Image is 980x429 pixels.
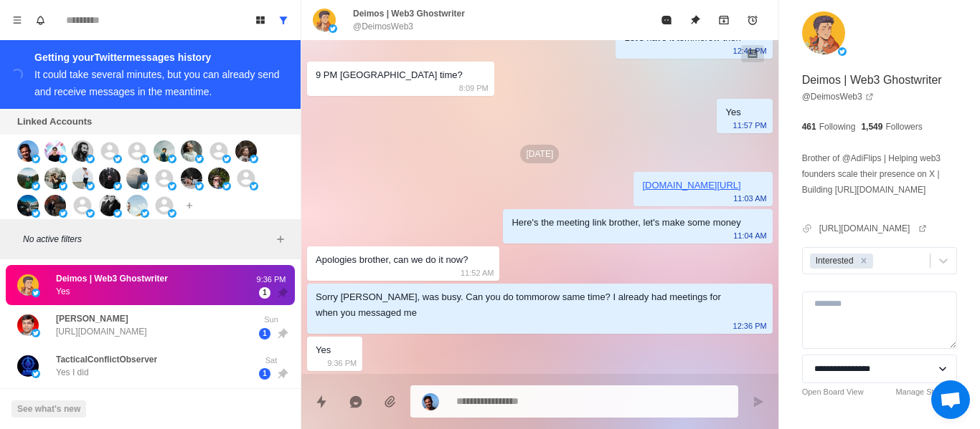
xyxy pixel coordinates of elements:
[725,105,740,120] div: Yes
[17,314,39,336] img: picture
[253,314,289,326] p: Sun
[802,386,864,398] a: Open Board View
[353,20,413,33] p: @DeimosWeb3
[126,168,148,189] img: picture
[181,168,202,189] img: picture
[141,155,149,163] img: picture
[316,289,741,321] div: Sorry [PERSON_NAME], was busy. Can you do tommorow same time? I already had meetings for when you...
[733,117,767,133] p: 11:57 PM
[259,368,270,380] span: 1
[17,195,39,216] img: picture
[802,120,816,133] p: 461
[32,370,40,378] img: picture
[59,182,67,191] img: picture
[195,155,204,163] img: picture
[422,393,439,410] img: picture
[72,168,93,189] img: picture
[44,140,66,162] img: picture
[931,380,970,419] div: Open chat
[72,140,93,162] img: picture
[56,353,157,366] p: TacticalConflictObserver
[259,328,270,339] span: 1
[329,24,337,33] img: picture
[99,168,121,189] img: picture
[154,140,175,162] img: picture
[838,47,847,56] img: picture
[733,43,767,59] p: 12:41 PM
[272,231,289,248] button: Add filters
[86,209,95,218] img: picture
[59,155,67,163] img: picture
[181,197,198,214] button: Add account
[744,387,773,416] button: Send message
[141,182,149,191] img: picture
[17,115,92,129] p: Linked Accounts
[56,272,168,285] p: Deimos | Web3 Ghostwriter
[520,145,559,163] p: [DATE]
[733,318,767,334] p: 12:36 PM
[222,182,231,191] img: picture
[885,120,922,133] p: Followers
[113,182,122,191] img: picture
[811,254,856,269] div: Interested
[86,155,95,163] img: picture
[56,312,128,325] p: [PERSON_NAME]
[272,9,295,32] button: Show all conversations
[32,289,40,297] img: picture
[327,355,357,371] p: 9:36 PM
[126,195,148,216] img: picture
[29,9,52,32] button: Notifications
[459,80,489,96] p: 8:09 PM
[235,140,257,162] img: picture
[802,72,942,89] p: Deimos | Web3 Ghostwriter
[6,9,29,32] button: Menu
[17,355,39,377] img: picture
[376,387,405,416] button: Add media
[32,209,40,218] img: picture
[17,168,39,189] img: picture
[168,182,176,191] img: picture
[195,182,204,191] img: picture
[249,9,272,32] button: Board View
[316,342,331,358] div: Yes
[44,195,66,216] img: picture
[86,182,95,191] img: picture
[141,209,149,218] img: picture
[461,265,494,281] p: 11:52 AM
[222,155,231,163] img: picture
[250,155,258,163] img: picture
[353,7,465,20] p: Deimos | Web3 Ghostwriter
[181,140,202,162] img: picture
[856,254,872,269] div: Remove Interested
[34,69,280,97] div: It could take several minutes, but you can already send and receive messages in the meantime.
[34,49,283,66] div: Getting your Twitter messages history
[819,120,856,133] p: Following
[652,6,681,34] button: Mark as read
[11,400,86,418] button: See what's new
[44,168,66,189] img: picture
[113,209,122,218] img: picture
[802,150,957,198] p: Brother of @AdiFlips | Helping web3 founders scale their presence on X | Building [URL][DOMAIN_NAME]
[681,6,710,34] button: Unpin
[32,155,40,163] img: picture
[710,6,738,34] button: Archive
[208,168,230,189] img: picture
[802,11,845,54] img: picture
[168,155,176,163] img: picture
[253,274,289,286] p: 9:36 PM
[316,252,468,268] div: Apologies brother, can we do it now?
[32,182,40,191] img: picture
[56,325,147,338] p: [URL][DOMAIN_NAME]
[642,180,740,191] a: [DOMAIN_NAME][URL]
[259,287,270,299] span: 1
[23,233,272,246] p: No active filters
[56,285,70,298] p: Yes
[733,191,766,206] p: 11:03 AM
[250,182,258,191] img: picture
[307,387,336,416] button: Quick replies
[819,222,928,235] a: [URL][DOMAIN_NAME]
[802,90,874,103] a: @DeimosWeb3
[32,329,40,337] img: picture
[99,195,121,216] img: picture
[313,9,336,32] img: picture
